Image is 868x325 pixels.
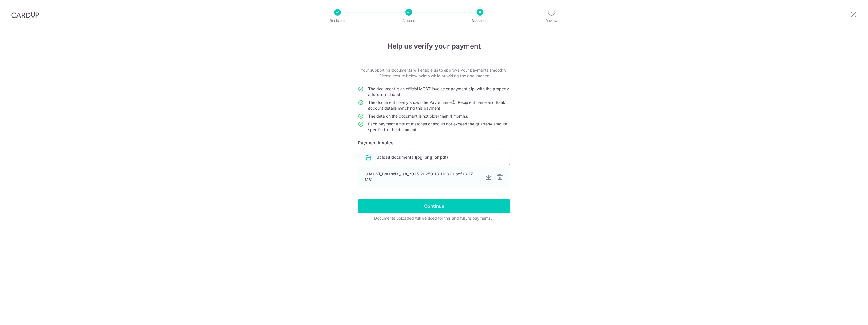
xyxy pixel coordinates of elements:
[368,86,509,97] span: The document is an official MCST invoice or payment slip, with the property address included.
[358,215,508,221] div: Documents uploaded will be used for this and future payments.
[459,18,501,24] p: Document
[368,100,505,110] span: The document clearly shows the Payor name , Recipient name and Bank account details matching this...
[388,18,430,24] p: Amount
[11,11,39,18] img: CardUp
[832,308,862,322] iframe: Opens a widget where you can find more information
[358,150,510,165] div: Upload documents (jpg, png, or pdf)
[358,199,510,213] input: Continue
[358,41,510,51] h4: Help us verify your payment
[368,121,507,132] span: Each payment amount matches or should not exceed the quarterly amount specified in the document.
[358,139,510,146] h6: Payment invoice
[316,18,358,24] p: Recipient
[368,114,468,118] span: The date on the document is not older than 4 months.
[531,18,573,24] p: Review
[365,171,481,183] div: 1) MCST_Botannia_Jan_2025-20250118-141320.pdf (3.27 MB)
[358,67,510,79] p: Your supporting documents will enable us to approve your payments smoothly! Please ensure below p...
